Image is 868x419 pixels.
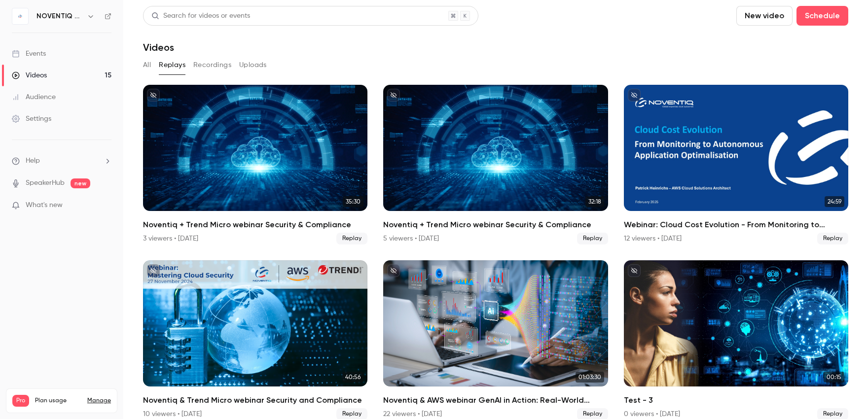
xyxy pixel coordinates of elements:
span: 24:59 [825,196,844,207]
button: Recordings [193,57,231,73]
div: Settings [12,114,51,124]
span: Help [26,156,40,166]
span: Replay [336,233,367,244]
a: SpeakerHub [26,178,65,188]
section: Videos [143,6,848,413]
h2: Test - 3 [624,394,848,406]
h1: Videos [143,41,174,53]
span: Pro [12,395,29,407]
span: 00:15 [824,372,844,383]
span: Plan usage [35,397,81,405]
button: Uploads [239,57,267,73]
button: unpublished [387,264,400,277]
button: All [143,57,151,73]
button: unpublished [147,89,160,102]
li: Noventiq + Trend Micro webinar Security & Compliance [143,85,367,244]
button: New video [736,6,793,26]
div: Audience [12,92,56,102]
h2: Noventiq & Trend Micro webinar Security and Compliance [143,394,367,406]
a: 32:18Noventiq + Trend Micro webinar Security & Compliance5 viewers • [DATE]Replay [383,85,608,244]
span: Replay [577,233,608,244]
span: 32:18 [585,196,604,207]
a: 35:30Noventiq + Trend Micro webinar Security & Compliance3 viewers • [DATE]Replay [143,85,367,244]
button: unpublished [628,89,641,102]
div: 10 viewers • [DATE] [143,409,202,419]
button: Replays [159,57,185,73]
button: unpublished [628,264,641,277]
li: help-dropdown-opener [12,156,111,166]
button: unpublished [387,89,400,102]
div: 0 viewers • [DATE] [624,409,680,419]
div: 5 viewers • [DATE] [383,234,439,244]
a: Manage [87,397,111,405]
span: 35:30 [343,196,363,207]
span: 40:56 [342,372,363,383]
span: What's new [26,200,63,210]
span: new [71,178,90,188]
h2: Noventiq & AWS webinar GenAI in Action: Real-World Applications [383,394,608,406]
div: Videos [12,70,47,80]
li: Noventiq + Trend Micro webinar Security & Compliance [383,85,608,244]
img: NOVENTIQ webinars - Global expertise, local outcomes [12,8,28,24]
h2: Noventiq + Trend Micro webinar Security & Compliance [143,219,367,231]
div: Events [12,49,46,59]
h6: NOVENTIQ webinars - Global expertise, local outcomes [36,11,83,21]
button: unpublished [147,264,160,277]
div: 12 viewers • [DATE] [624,234,682,244]
button: Schedule [796,6,848,26]
div: 3 viewers • [DATE] [143,234,198,244]
span: 01:03:30 [576,372,604,383]
li: Webinar: Cloud Cost Evolution - From Monitoring to Autonomous Application Optimization [624,85,848,244]
div: Search for videos or events [151,11,250,21]
span: Replay [817,233,848,244]
h2: Webinar: Cloud Cost Evolution - From Monitoring to Autonomous Application Optimization [624,219,848,231]
div: 22 viewers • [DATE] [383,409,442,419]
iframe: Noticeable Trigger [100,201,111,210]
h2: Noventiq + Trend Micro webinar Security & Compliance [383,219,608,231]
a: 24:59Webinar: Cloud Cost Evolution - From Monitoring to Autonomous Application Optimization12 vie... [624,85,848,244]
